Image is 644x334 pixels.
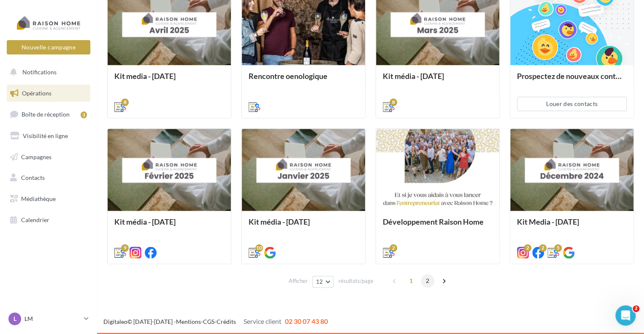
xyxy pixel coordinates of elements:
div: 9 [121,244,129,252]
a: Mentions [176,318,201,325]
div: 2 [524,244,531,252]
button: Notifications [5,63,89,81]
div: 10 [255,244,263,252]
a: Médiathèque [5,190,92,208]
a: Contacts [5,169,92,187]
span: Campagnes [21,153,51,160]
div: 3 [81,111,87,118]
a: CGS [203,318,214,325]
span: Boîte de réception [22,111,70,118]
span: Visibilité en ligne [23,132,68,139]
div: Kit média - [DATE] [249,217,358,234]
div: 5 [554,244,562,252]
span: 1 [404,274,418,288]
button: 12 [312,276,334,288]
button: Nouvelle campagne [7,40,90,54]
iframe: Intercom live chat [615,305,636,326]
a: Visibilité en ligne [5,127,92,145]
a: Crédits [216,318,236,325]
span: 12 [316,278,323,285]
span: 2 [421,274,434,288]
div: Prospectez de nouveaux contacts [517,72,627,89]
span: Notifications [22,68,57,76]
span: Afficher [289,277,308,285]
p: LM [24,315,81,323]
div: 8 [390,98,397,106]
div: 8 [121,98,129,106]
div: 2 [539,244,547,252]
span: Médiathèque [21,195,56,202]
button: Louer des contacts [517,97,627,111]
span: Contacts [21,174,45,181]
div: Rencontre oenologique [249,72,358,89]
div: Développement Raison Home [383,217,492,234]
span: L [14,315,16,323]
a: L LM [7,311,90,327]
a: Digitaleo [103,318,127,325]
span: résultats/page [338,277,373,285]
div: Kit media - [DATE] [114,72,224,89]
span: 2 [633,305,639,312]
span: © [DATE]-[DATE] - - - [103,318,328,325]
a: Campagnes [5,148,92,166]
div: Kit média - [DATE] [383,72,492,89]
span: 02 30 07 43 80 [285,317,328,325]
a: Opérations [5,84,92,102]
div: Kit Media - [DATE] [517,217,627,234]
div: Kit média - [DATE] [114,217,224,234]
span: Opérations [22,90,51,97]
a: Boîte de réception3 [5,105,92,123]
span: Service client [244,317,281,325]
a: Calendrier [5,211,92,229]
div: 2 [390,244,397,252]
span: Calendrier [21,216,49,223]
